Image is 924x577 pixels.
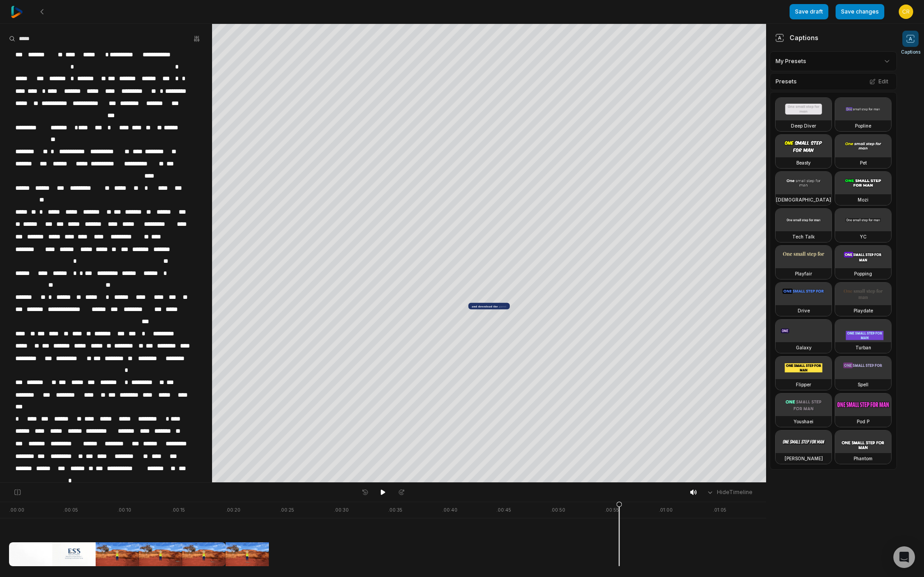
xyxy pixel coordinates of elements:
[854,307,873,314] h3: Playdate
[796,344,812,351] h3: Galaxy
[790,4,828,19] button: Save draft
[11,6,23,18] img: reap
[795,270,812,277] h3: Playfair
[703,485,755,499] button: HideTimeline
[854,270,872,277] h3: Popping
[858,196,869,203] h3: Mozi
[796,159,811,166] h3: Beasty
[775,33,818,42] div: Captions
[770,51,897,71] div: My Presets
[857,418,869,425] h3: Pod P
[860,233,867,240] h3: YC
[776,196,831,203] h3: [DEMOGRAPHIC_DATA]
[770,73,897,90] div: Presets
[785,455,823,462] h3: [PERSON_NAME]
[854,455,873,462] h3: Phantom
[855,344,871,351] h3: Turban
[867,76,891,87] button: Edit
[796,381,811,388] h3: Flipper
[901,31,920,55] button: Captions
[858,381,869,388] h3: Spell
[893,546,915,568] div: Open Intercom Messenger
[855,122,871,129] h3: Popline
[836,4,884,19] button: Save changes
[792,233,815,240] h3: Tech Talk
[860,159,867,166] h3: Pet
[901,49,920,55] span: Captions
[794,418,813,425] h3: Youshaei
[791,122,816,129] h3: Deep Diver
[798,307,810,314] h3: Drive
